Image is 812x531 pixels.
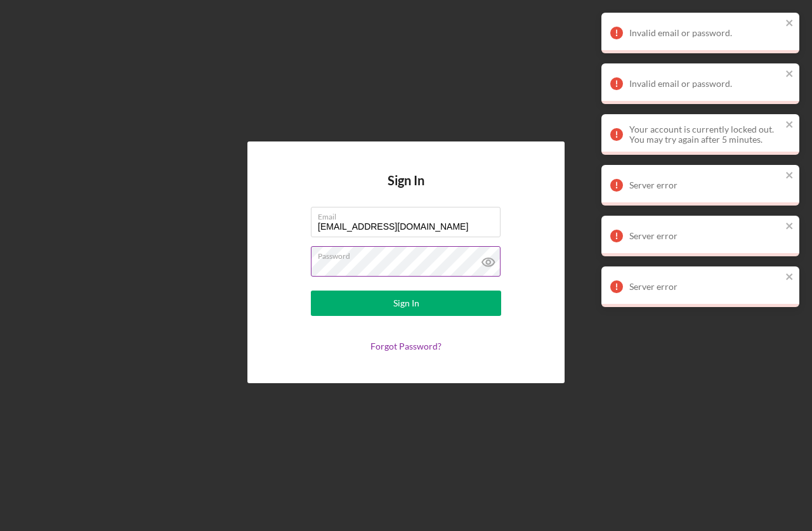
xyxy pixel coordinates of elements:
label: Password [318,247,501,261]
button: close [785,119,794,131]
button: close [785,18,794,30]
div: Server error [629,282,782,292]
label: Email [318,207,501,221]
div: Your account is currently locked out. You may try again after 5 minutes. [629,124,782,145]
button: close [785,221,794,233]
h4: Sign In [388,173,424,207]
div: Server error [629,231,782,241]
button: close [785,170,794,182]
div: Invalid email or password. [629,79,782,89]
div: Sign In [393,291,419,316]
button: close [785,272,794,284]
button: Sign In [311,291,501,316]
a: Forgot Password? [370,341,442,351]
div: Invalid email or password. [629,28,782,38]
button: close [785,69,794,81]
div: Server error [629,180,782,190]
